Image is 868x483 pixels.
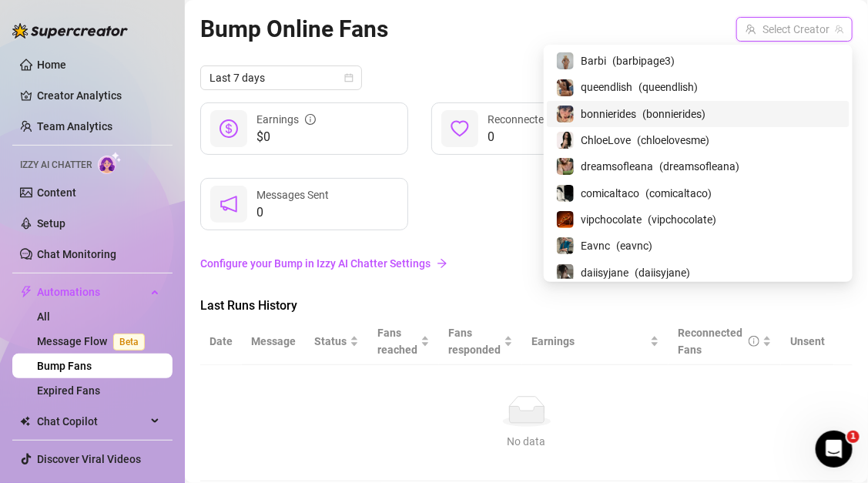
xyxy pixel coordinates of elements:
[37,120,112,132] a: Team Analytics
[314,333,347,350] span: Status
[256,189,329,201] span: Messages Sent
[557,79,574,96] img: queendlish
[20,158,92,173] span: Izzy AI Chatter
[448,324,501,358] span: Fans responded
[200,11,388,47] article: Bump Online Fans
[522,318,669,365] th: Earnings
[581,158,653,175] span: dreamsofleana
[637,132,709,149] span: ( chloelovesme )
[368,318,439,365] th: Fans reached
[37,360,92,372] a: Bump Fans
[781,318,834,365] th: Unsent
[557,52,574,69] img: Barbi
[557,132,574,149] img: ChloeLove
[616,237,652,254] span: ( eavnc )
[209,66,353,89] span: Last 7 days
[557,185,574,202] img: comicaltaco
[638,79,698,96] span: ( queendlish )
[98,152,122,174] img: AI Chatter
[12,23,128,39] img: logo-BBDzfeDw.svg
[37,186,76,199] a: Content
[816,431,853,468] iframe: Intercom live chat
[557,264,574,281] img: daiisyjane
[612,52,675,69] span: ( barbipage3 )
[531,333,647,350] span: Earnings
[37,59,66,71] a: Home
[635,264,690,281] span: ( daiisyjane )
[37,248,116,260] a: Chat Monitoring
[581,237,610,254] span: Eavnc
[581,264,628,281] span: daiisyjane
[557,158,574,175] img: dreamsofleana
[648,211,716,228] span: ( vipchocolate )
[581,211,642,228] span: vipchocolate
[847,431,860,443] span: 1
[37,335,151,347] a: Message FlowBeta
[242,318,305,365] th: Message
[344,73,354,82] span: calendar
[377,324,417,358] span: Fans reached
[20,286,32,298] span: thunderbolt
[200,318,242,365] th: Date
[256,111,316,128] div: Earnings
[200,255,853,272] a: Configure your Bump in Izzy AI Chatter Settings
[37,217,65,230] a: Setup
[451,119,469,138] span: heart
[437,258,447,269] span: arrow-right
[200,297,459,315] span: Last Runs History
[113,334,145,351] span: Beta
[557,211,574,228] img: vipchocolate
[256,128,316,146] span: $0
[37,310,50,323] a: All
[220,195,238,213] span: notification
[305,318,368,365] th: Status
[642,106,705,122] span: ( bonnierides )
[749,336,759,347] span: info-circle
[305,114,316,125] span: info-circle
[557,106,574,122] img: bonnierides
[488,111,593,128] div: Reconnected Fans
[37,280,146,304] span: Automations
[20,416,30,427] img: Chat Copilot
[678,324,759,358] div: Reconnected Fans
[37,453,141,465] a: Discover Viral Videos
[256,203,329,222] span: 0
[439,318,522,365] th: Fans responded
[37,409,146,434] span: Chat Copilot
[37,384,100,397] a: Expired Fans
[835,25,844,34] span: team
[200,249,853,278] a: Configure your Bump in Izzy AI Chatter Settingsarrow-right
[216,433,837,450] div: No data
[581,52,606,69] span: Barbi
[581,106,636,122] span: bonnierides
[581,132,631,149] span: ChloeLove
[37,83,160,108] a: Creator Analytics
[581,79,632,96] span: queendlish
[581,185,639,202] span: comicaltaco
[645,185,712,202] span: ( comicaltaco )
[488,128,593,146] span: 0
[220,119,238,138] span: dollar
[659,158,739,175] span: ( dreamsofleana )
[557,237,574,254] img: Eavnc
